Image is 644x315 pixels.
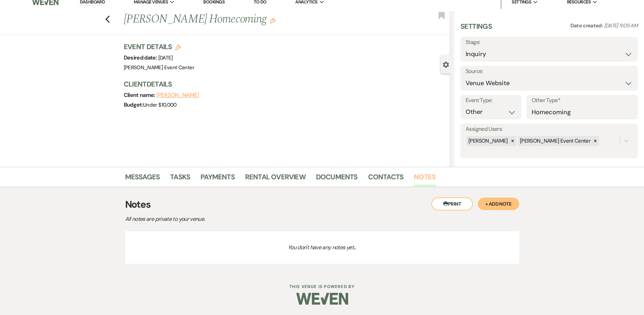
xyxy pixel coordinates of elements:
a: Documents [316,171,358,187]
h3: Client Details [124,79,444,89]
label: Event Type: [466,96,516,106]
a: Messages [125,171,160,187]
a: Tasks [170,171,190,187]
span: Budget: [124,101,143,108]
button: Edit [270,17,276,24]
span: Client name: [124,91,157,99]
a: Payments [200,171,235,187]
label: Other Type* [532,96,633,106]
div: [PERSON_NAME] [466,136,509,146]
span: [DATE] [158,54,173,61]
h1: [PERSON_NAME] Homecoming [124,11,383,28]
h3: Notes [125,197,519,212]
a: Rental Overview [245,171,306,187]
button: [PERSON_NAME] [156,92,199,98]
button: Print [431,197,473,210]
h3: Settings [460,21,492,37]
label: Assigned Users: [466,124,633,134]
a: Notes [414,171,436,187]
div: [PERSON_NAME] Event Center [518,136,591,146]
h3: Event Details [124,42,194,52]
span: Desired date: [124,54,158,61]
button: + Add Note [478,198,519,210]
span: Date created: [570,22,604,29]
a: Contacts [368,171,404,187]
p: You don't have any notes yet... [125,231,519,264]
span: Under $10,000 [143,101,177,108]
img: Weven Logo [296,287,348,311]
span: [PERSON_NAME] Event Center [124,64,194,71]
label: Stage: [466,37,633,47]
label: Source: [466,66,633,76]
span: [DATE] 11:05 AM [604,22,638,29]
p: All notes are private to your venue. [125,215,367,224]
button: Close lead details [443,61,449,67]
